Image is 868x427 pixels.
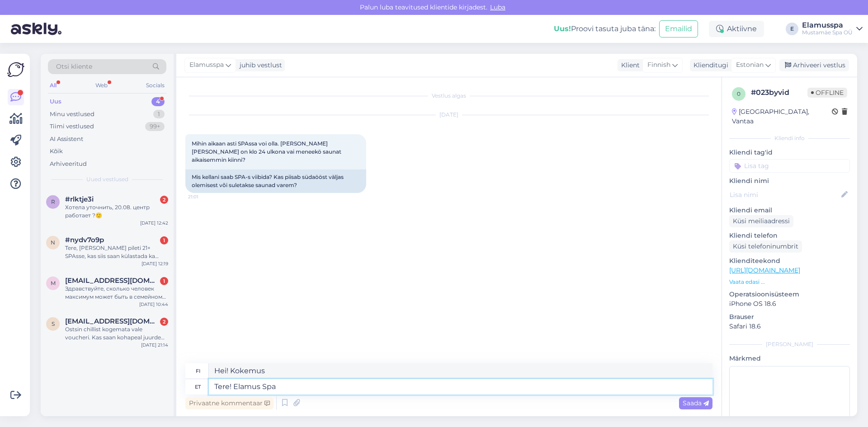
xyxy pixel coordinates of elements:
[729,278,850,286] p: Vaata edasi ...
[160,318,168,326] div: 2
[65,236,104,244] span: #nydv7o9p
[729,312,850,322] p: Brauser
[153,110,165,119] div: 1
[50,147,63,156] div: Kõik
[65,203,168,220] div: Хотела уточнить, 20.08. центр работает ?🙂
[729,322,850,331] p: Safari 18.6
[94,80,109,91] div: Web
[50,97,61,106] div: Uus
[786,23,798,35] div: E
[192,140,343,163] span: Mihin aikaan asti SPAssa voi olla. [PERSON_NAME] [PERSON_NAME] on klo 24 ulkona vai meneekö sauna...
[737,90,741,97] span: 0
[65,317,159,325] span: sirje@saula.eu
[729,206,850,215] p: Kliendi email
[65,285,168,301] div: Здравствуйте, сколько человек максимум может быть в семейном билете?
[729,148,850,157] p: Kliendi tag'id
[554,24,571,33] b: Uus!
[65,277,159,285] span: matveiamos@gmail.com
[160,236,168,244] div: 1
[487,3,508,11] span: Luba
[52,320,55,327] span: s
[729,134,850,142] div: Kliendi info
[51,280,56,286] span: m
[48,80,58,91] div: All
[151,97,165,106] div: 4
[647,60,670,70] span: Finnish
[729,176,850,186] p: Kliendi nimi
[86,175,128,183] span: Uued vestlused
[729,231,850,240] p: Kliendi telefon
[729,299,850,309] p: iPhone OS 18.6
[732,107,832,126] div: [GEOGRAPHIC_DATA], Vantaa
[209,363,712,379] textarea: Hei! Kokemus
[236,61,282,70] div: juhib vestlust
[56,62,92,71] span: Otsi kliente
[139,301,168,308] div: [DATE] 10:44
[140,220,168,226] div: [DATE] 12:42
[185,169,366,193] div: Mis kellani saab SPA-s viibida? Kas piisab südaööst väljas olemisest või suletakse saunad varem?
[160,196,168,204] div: 2
[618,61,640,70] div: Klient
[751,87,807,98] div: # 023byvid
[142,260,168,267] div: [DATE] 12:19
[729,159,850,173] input: Lisa tag
[729,215,793,227] div: Küsi meiliaadressi
[51,239,55,246] span: n
[209,379,712,394] textarea: Tere! Elamus Spa
[554,23,656,34] div: Proovi tasuta juba täna:
[51,198,55,205] span: r
[802,22,853,29] div: Elamusspa
[188,193,222,200] span: 21:01
[65,325,168,342] div: Ostsin chillist kogemata vale voucheri. Kas saan kohapeal juurde maksta, et kasutada 21+ ala?
[50,160,87,169] div: Arhiveeritud
[736,60,764,70] span: Estonian
[729,256,850,266] p: Klienditeekond
[730,190,840,200] input: Lisa nimi
[802,22,863,36] a: ElamusspaMustamäe Spa OÜ
[144,80,166,91] div: Socials
[65,244,168,260] div: Tere, [PERSON_NAME] pileti 21+ SPAsse, kas siis saan külastada ka kogu kompleksi, ehk kogu saunak...
[729,340,850,348] div: [PERSON_NAME]
[683,399,709,407] span: Saada
[807,88,847,98] span: Offline
[185,111,712,119] div: [DATE]
[729,240,802,253] div: Küsi telefoninumbrit
[779,59,849,71] div: Arhiveeri vestlus
[729,290,850,299] p: Operatsioonisüsteem
[141,342,168,348] div: [DATE] 21:14
[185,397,274,409] div: Privaatne kommentaar
[802,29,853,36] div: Mustamäe Spa OÜ
[729,354,850,363] p: Märkmed
[7,61,24,78] img: Askly Logo
[50,122,94,131] div: Tiimi vestlused
[65,195,94,203] span: #rlktje3i
[185,92,712,100] div: Vestlus algas
[195,379,201,394] div: et
[50,110,94,119] div: Minu vestlused
[145,122,165,131] div: 99+
[189,60,224,70] span: Elamusspa
[196,363,200,379] div: fi
[729,266,800,274] a: [URL][DOMAIN_NAME]
[50,135,83,144] div: AI Assistent
[709,21,764,37] div: Aktiivne
[690,61,728,70] div: Klienditugi
[160,277,168,285] div: 1
[659,20,698,38] button: Emailid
